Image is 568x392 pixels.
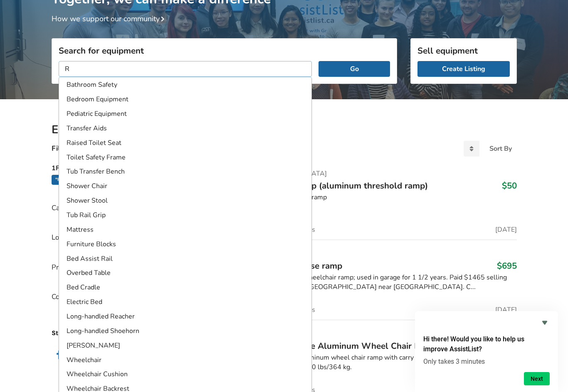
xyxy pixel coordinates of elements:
[52,144,73,153] h4: Filters
[495,226,517,233] span: [DATE]
[540,318,550,328] button: Hide survey
[52,187,158,216] div: Categories
[171,167,516,240] a: mobility-wheelchair ramp (aluminum threshold ramp)[GEOGRAPHIC_DATA]Wheelchair ramp (aluminum thre...
[61,151,310,164] li: Toilet Safety Frame
[171,240,516,320] a: mobility-6’ folding suitcase rampWhite Rock6’ folding suitcase ramp$6956’ mobile suitcase wheelch...
[52,216,158,246] div: Locations
[61,238,310,251] li: Furniture Blocks
[524,372,550,385] button: Next question
[59,45,390,56] h3: Search for equipment
[61,310,310,323] li: Long-handled Reacher
[247,340,437,352] span: 7' x 30" Foldable Aluminum Wheel Chair Ramp
[61,324,310,338] li: Long-handled Shoehorn
[417,45,510,56] h3: Sell equipment
[247,180,428,191] span: Wheelchair ramp (aluminum threshold ramp)
[497,260,517,271] h3: $695
[61,165,310,179] li: Tub Transfer Bench
[52,175,81,185] div: "Ramp"
[61,295,310,309] li: Electric Bed
[423,358,550,365] p: Only takes 3 minutes
[61,93,310,106] li: Bedroom Equipment
[52,14,168,24] a: How we support our community
[423,334,550,354] h2: Hi there! Would you like to help us improve AssistList?
[59,61,312,77] input: I am looking for...
[61,107,310,121] li: Pediatric Equipment
[52,305,158,338] p: Stay connected with Assistlist
[61,252,310,266] li: Bed Assist Rail
[61,208,310,222] li: Tub Rail Grip
[61,122,310,135] li: Transfer Aids
[61,194,310,208] li: Shower Stool
[247,353,516,372] div: 7' X 30" foldable aluminum wheel chair ramp with carry handle. Weighs 39 lbs. or 17.77 kg. Maximu...
[502,180,517,191] h3: $50
[61,136,310,150] li: Raised Toilet Seat
[52,160,158,175] h5: 1 Filters Selected
[61,266,310,280] li: Overbed Table
[61,223,310,237] li: Mattress
[61,179,310,193] li: Shower Chair
[52,276,158,305] div: Conditions
[247,273,516,292] div: 6’ mobile suitcase wheelchair ramp; used in garage for 1 1/2 years. Paid $1465 selling for $695. ...
[495,306,517,313] span: [DATE]
[61,339,310,353] li: [PERSON_NAME]
[61,78,310,92] li: Bathroom Safety
[61,353,310,367] li: Wheelchair
[417,61,510,77] a: Create Listing
[247,193,516,202] div: Aluminum threshold ramp
[52,246,158,276] div: Price
[489,145,512,152] div: Sort By
[319,61,390,77] button: Go
[423,318,550,385] div: Hi there! Would you like to help us improve AssistList?
[61,367,310,381] li: Wheelchair Cushion
[61,281,310,294] li: Bed Cradle
[52,122,517,137] h2: Equipment Listings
